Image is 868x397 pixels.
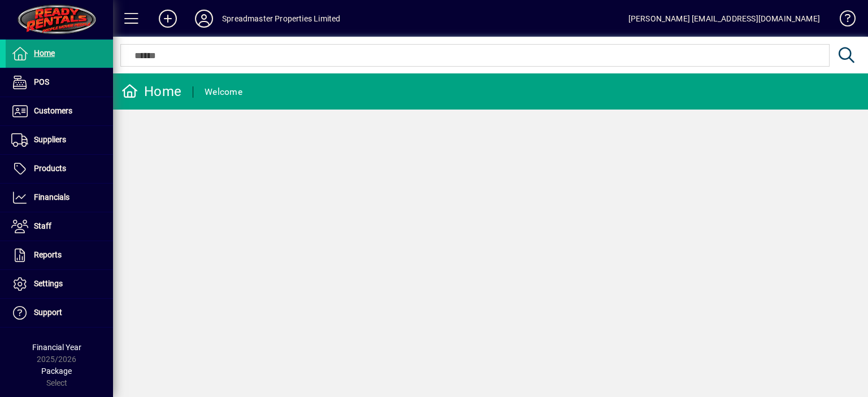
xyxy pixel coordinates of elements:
span: Financial Year [32,343,81,352]
a: Products [6,155,113,183]
span: Package [41,367,72,376]
a: Reports [6,241,113,269]
span: Reports [34,250,62,259]
a: POS [6,68,113,97]
span: Home [34,49,55,58]
span: Financials [34,193,70,202]
div: [PERSON_NAME] [EMAIL_ADDRESS][DOMAIN_NAME] [628,10,820,28]
a: Customers [6,97,113,125]
span: Support [34,308,62,317]
div: Home [121,82,181,101]
span: Products [34,164,66,173]
a: Staff [6,212,113,241]
span: Settings [34,279,63,288]
button: Profile [186,8,222,29]
button: Add [150,8,186,29]
a: Settings [6,270,113,298]
a: Suppliers [6,126,113,154]
span: Suppliers [34,135,66,144]
a: Support [6,299,113,327]
span: Staff [34,221,51,230]
div: Welcome [205,83,242,101]
a: Financials [6,184,113,212]
a: Knowledge Base [831,2,854,39]
span: Customers [34,106,72,115]
span: POS [34,77,49,86]
div: Spreadmaster Properties Limited [222,10,340,28]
